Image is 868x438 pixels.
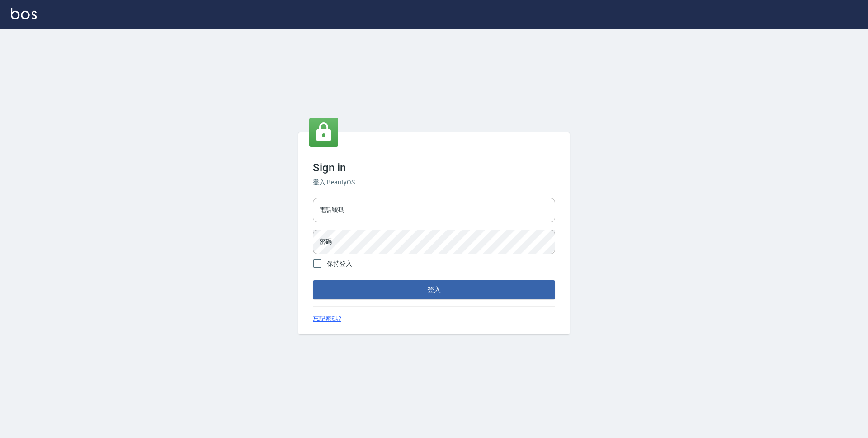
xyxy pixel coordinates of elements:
span: 保持登入 [327,259,352,268]
a: 忘記密碼? [313,314,341,324]
h3: Sign in [313,161,555,174]
h6: 登入 BeautyOS [313,178,555,187]
img: Logo [11,8,37,19]
button: 登入 [313,280,555,299]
